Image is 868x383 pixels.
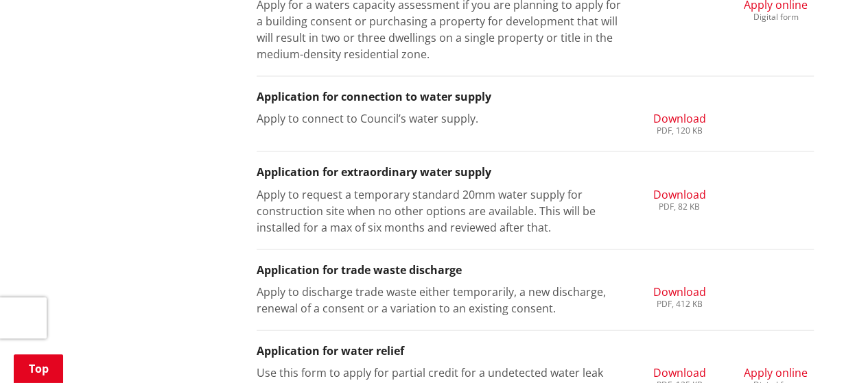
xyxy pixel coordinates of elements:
[653,365,705,380] span: Download
[653,284,705,299] span: Download
[653,284,705,308] a: Download PDF, 412 KB
[257,264,814,277] h3: Application for trade waste discharge
[257,284,621,317] p: Apply to discharge trade waste either temporarily, a new discharge, renewal of a consent or a var...
[805,325,854,375] iframe: Messenger Launcher
[14,354,63,383] a: Top
[257,345,814,358] h3: Application for water relief
[653,110,705,135] a: Download PDF, 120 KB
[653,111,705,126] span: Download
[653,300,705,308] div: PDF, 412 KB
[653,203,705,211] div: PDF, 82 KB
[257,166,814,179] h3: Application for extraordinary water supply
[653,186,705,211] a: Download PDF, 82 KB
[653,187,705,202] span: Download
[257,186,621,236] p: Apply to request a temporary standard 20mm water supply for construction site when no other optio...
[744,13,808,21] div: Digital form
[653,127,705,135] div: PDF, 120 KB
[257,110,621,127] p: Apply to connect to Council’s water supply.
[744,365,808,380] span: Apply online
[257,90,814,103] h3: Application for connection to water supply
